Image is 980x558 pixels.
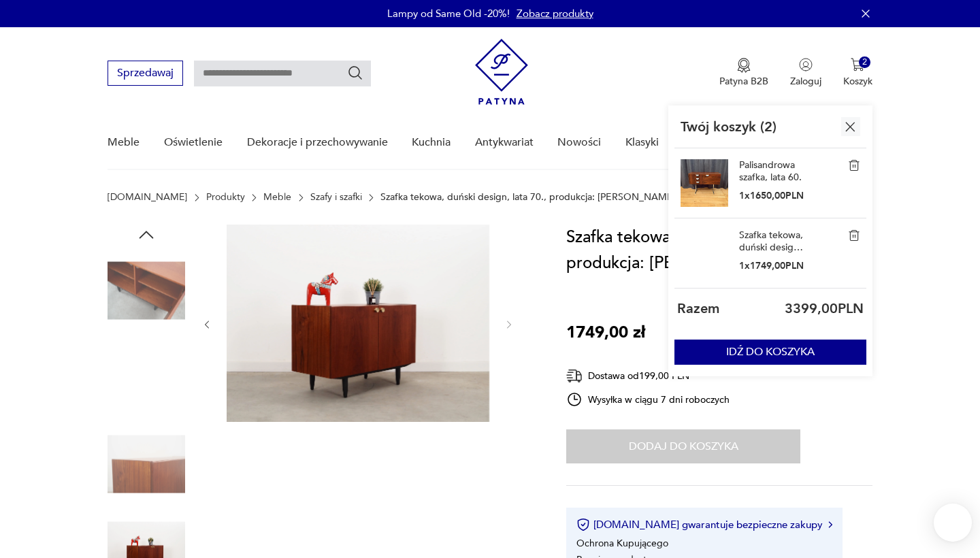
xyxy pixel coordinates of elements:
button: [DOMAIN_NAME] gwarantuje bezpieczne zakupy [576,518,832,531]
a: Dekoracje i przechowywanie [247,116,388,169]
img: Ikona krzyżyka [842,118,859,135]
div: Dostawa od 199,00 PLN [566,367,730,384]
img: Zdjęcie produktu Szafka tekowa, duński design, lata 70., produkcja: Dania [108,339,185,416]
a: Kuchnia [412,116,451,169]
img: Zdjęcie produktu Szafka tekowa, duński design, lata 70., produkcja: Dania [108,425,185,503]
p: 1749,00 zł [566,320,645,346]
p: Zaloguj [790,75,821,88]
a: Palisandrowa szafka, lata 60. [739,159,807,184]
button: Sprzedawaj [108,61,183,86]
a: Ikona medaluPatyna B2B [719,58,768,88]
a: Oświetlenie [164,116,223,169]
button: 2Koszyk [843,58,872,88]
img: Ikona medalu [737,58,751,73]
p: 1 x 1749,00 PLN [739,259,807,272]
p: 3399,00 PLN [785,299,864,318]
img: Zdjęcie produktu Szafka tekowa, duński design, lata 70., produkcja: Dania [108,252,185,329]
a: [DOMAIN_NAME] [108,192,187,203]
img: Patyna - sklep z meblami i dekoracjami vintage [475,39,528,105]
img: Palisandrowa szafka, lata 60. [848,159,860,171]
h1: Szafka tekowa, duński design, lata 70., produkcja: [PERSON_NAME] [566,225,872,276]
p: Razem [677,299,719,318]
img: Ikona koszyka [851,58,864,71]
p: Szafka tekowa, duński design, lata 70., produkcja: [PERSON_NAME] [380,192,676,203]
iframe: Smartsupp widget button [934,504,972,542]
img: Palisandrowa szafka, lata 60. [681,159,728,207]
img: Ikonka użytkownika [799,58,813,71]
a: Klasyki [625,116,659,169]
button: Patyna B2B [719,58,768,88]
a: Zobacz produkty [517,7,593,20]
div: 2 [859,56,870,68]
a: Meble [108,116,140,169]
p: Lampy od Same Old -20%! [387,7,510,20]
p: Twój koszyk ( 2 ) [681,118,777,136]
button: IDŹ DO KOSZYKA [674,340,866,365]
button: Zaloguj [790,58,821,88]
a: IDŹ DO KOSZYKA [674,348,866,358]
img: Ikona strzałki w prawo [828,521,832,528]
img: Ikona certyfikatu [576,518,590,531]
a: Antykwariat [475,116,534,169]
a: Produkty [206,192,245,203]
img: Zdjęcie produktu Szafka tekowa, duński design, lata 70., produkcja: Dania [227,225,489,422]
button: Szukaj [347,65,363,81]
img: Szafka tekowa, duński design, lata 70., produkcja: Dania [848,229,860,242]
li: Ochrona Kupującego [576,537,668,550]
img: Szafka tekowa, duński design, lata 70., produkcja: Dania [681,229,728,277]
div: Wysyłka w ciągu 7 dni roboczych [566,391,730,408]
img: Ikona dostawy [566,367,583,384]
p: 1 x 1650,00 PLN [739,189,807,202]
a: Sprzedawaj [108,69,183,79]
a: Szafy i szafki [310,192,362,203]
p: Koszyk [843,75,872,88]
a: Szafka tekowa, duński design, lata 70., produkcja: [PERSON_NAME] [739,229,807,254]
a: Nowości [557,116,601,169]
p: Patyna B2B [719,75,768,88]
a: Meble [263,192,291,203]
